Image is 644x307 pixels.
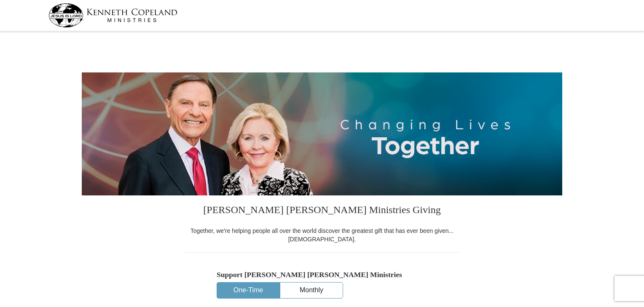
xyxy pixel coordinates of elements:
button: Monthly [280,283,343,298]
h5: Support [PERSON_NAME] [PERSON_NAME] Ministries [217,270,427,279]
img: kcm-header-logo.svg [48,3,177,27]
div: Together, we're helping people all over the world discover the greatest gift that has ever been g... [185,227,459,243]
button: One-Time [217,283,279,298]
h3: [PERSON_NAME] [PERSON_NAME] Ministries Giving [185,195,459,227]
